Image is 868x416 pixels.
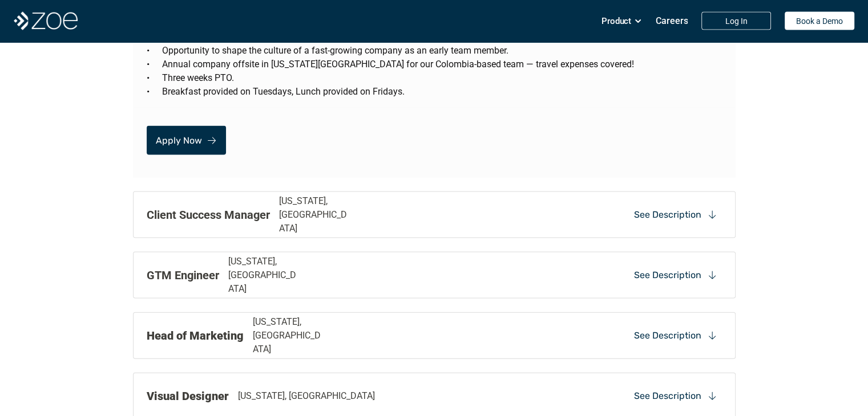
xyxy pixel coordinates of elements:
[785,12,854,30] a: Book a Demo
[162,58,722,71] p: Annual company offsite in [US_STATE][GEOGRAPHIC_DATA] for our Colombia-based team — travel expens...
[156,135,202,146] p: Apply Now
[796,17,843,26] p: Book a Demo
[238,389,375,403] p: [US_STATE], [GEOGRAPHIC_DATA]
[147,389,229,403] strong: Visual Designer
[162,71,722,85] p: Three weeks PTO.
[725,17,748,26] p: Log In
[279,194,352,235] p: [US_STATE], [GEOGRAPHIC_DATA]
[162,44,722,58] p: Opportunity to shape the culture of a fast-growing company as an early team member.
[147,267,219,284] p: GTM Engineer
[701,12,771,30] a: Log In
[656,15,688,26] p: Careers
[634,329,701,342] p: See Description
[634,390,701,402] p: See Description
[601,13,631,30] p: Product
[147,329,244,342] strong: Head of Marketing
[253,315,325,356] p: [US_STATE], [GEOGRAPHIC_DATA]
[162,85,722,99] p: Breakfast provided on Tuesdays, Lunch provided on Fridays.
[147,126,226,155] a: Apply Now
[147,206,270,223] p: Client Success Manager
[228,255,301,296] p: [US_STATE], [GEOGRAPHIC_DATA]
[634,269,701,282] p: See Description
[634,209,701,221] p: See Description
